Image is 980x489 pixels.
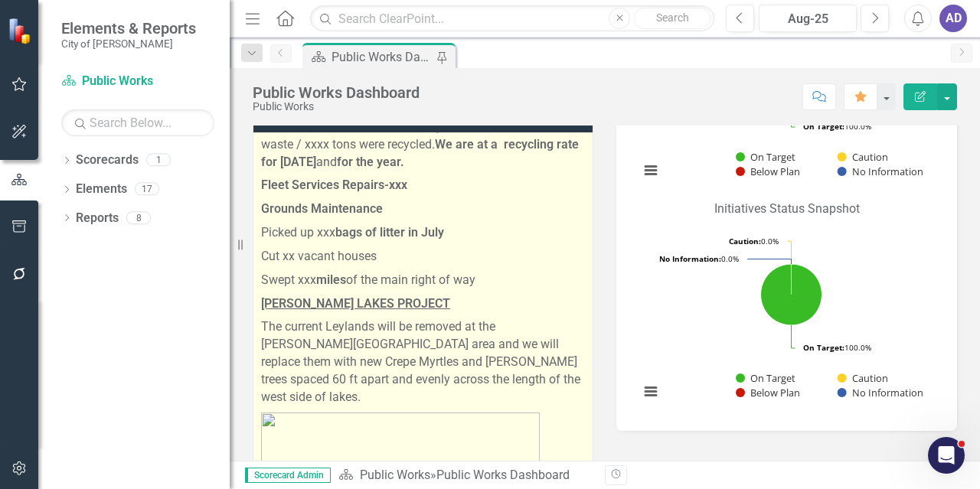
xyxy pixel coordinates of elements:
[736,371,795,385] button: Show On Target
[736,386,801,399] button: Show Below Plan
[261,296,450,311] strong: [PERSON_NAME] LAKES PROJECT
[253,101,420,112] div: Public Works
[261,245,585,269] p: Cut xx vacant houses
[245,468,331,483] span: Scorecard Admin
[736,165,801,178] button: Show Below Plan
[310,5,714,32] input: Search ClearPoint...
[729,236,761,246] tspan: Caution:
[760,264,822,325] path: On Target, 2.
[76,181,127,198] a: Elements
[8,17,34,44] img: ClearPoint Strategy
[61,73,214,90] a: Public Works
[759,5,857,32] button: Aug-25
[338,467,593,484] div: »
[146,154,171,167] div: 1
[335,225,444,240] strong: bags of litter in July
[852,165,923,178] text: No Information
[61,19,196,37] span: Elements & Reports
[261,315,585,409] p: The current Leylands will be removed at the [PERSON_NAME][GEOGRAPHIC_DATA] area and we will repla...
[360,468,430,482] a: Public Works
[436,119,439,134] strong: ,
[135,183,159,196] div: 17
[261,221,585,245] p: Picked up xxx
[61,109,214,136] input: Search Below...
[656,11,689,24] span: Search
[803,342,844,353] tspan: On Target:
[632,224,942,416] div: Chart. Highcharts interactive chart.
[126,211,151,224] div: 8
[736,150,795,164] button: Show On Target
[634,8,710,29] button: Search
[332,47,433,67] div: Public Works Dashboard
[729,236,779,246] text: 0.0%
[852,386,923,399] text: No Information
[61,37,196,50] small: City of [PERSON_NAME]
[337,155,404,169] strong: for the year.
[632,224,936,416] svg: Interactive chart
[764,10,851,28] div: Aug-25
[640,381,661,403] button: View chart menu, Chart
[928,437,965,474] iframe: Intercom live chat
[261,119,352,134] strong: Solid Waste- xxx
[838,371,887,385] button: Show Caution
[316,272,346,287] strong: miles
[640,160,661,181] button: View chart menu, Chart
[939,5,967,32] button: AD
[261,178,407,192] strong: Fleet Services Repairs-xxx
[76,152,139,169] a: Scorecards
[76,210,119,227] a: Reports
[803,121,844,132] tspan: On Target:
[632,197,942,221] p: Initiatives Status Snapshot
[838,165,923,178] button: Show No Information
[803,342,871,353] text: 100.0%
[261,201,383,216] strong: Grounds Maintenance
[838,386,923,399] button: Show No Information
[261,269,585,292] p: Swept xxx of the main right of way
[852,371,888,385] text: Caution
[803,121,871,132] text: 100.0%
[261,137,579,169] strong: We are at a recycling rate for [DATE]
[659,253,721,264] tspan: No Information:
[659,253,739,264] text: 0.0%
[852,150,888,164] text: Caution
[436,468,570,482] div: Public Works Dashboard
[838,150,887,164] button: Show Caution
[253,84,420,101] div: Public Works Dashboard
[261,116,585,174] p: calls for service collected x,xxx.xx tons of waste / xxxx tons were recycled. and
